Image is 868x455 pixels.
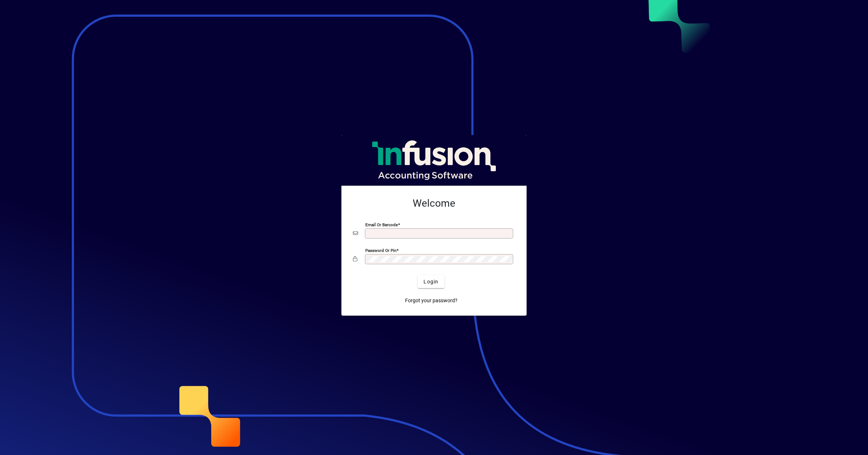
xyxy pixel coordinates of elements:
a: Forgot your password? [402,294,460,307]
span: Login [424,278,438,286]
span: Forgot your password? [405,297,458,304]
button: Login [418,275,444,288]
mat-label: Email or Barcode [365,222,398,227]
h2: Welcome [353,197,515,210]
mat-label: Password or Pin [365,248,396,253]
